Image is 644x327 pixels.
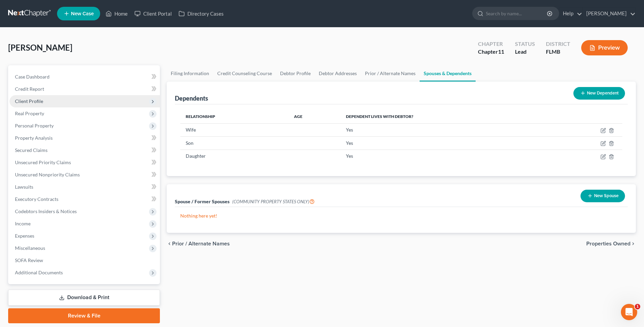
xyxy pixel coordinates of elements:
[341,123,550,136] td: Yes
[15,257,43,263] span: SOFA Review
[15,86,44,92] span: Credit Report
[15,245,45,251] span: Miscellaneous
[559,7,582,20] a: Help
[8,42,72,52] span: [PERSON_NAME]
[175,94,208,102] div: Dependents
[15,172,80,177] span: Unsecured Nonpriority Claims
[15,208,77,214] span: Codebtors Insiders & Notices
[635,304,640,309] span: 1
[581,190,625,202] button: New Spouse
[546,48,570,56] div: FLMB
[10,132,160,144] a: Property Analysis
[15,74,50,80] span: Case Dashboard
[10,83,160,95] a: Credit Report
[478,40,504,48] div: Chapter
[15,123,54,128] span: Personal Property
[15,270,63,275] span: Additional Documents
[15,110,44,116] span: Real Property
[361,65,420,82] a: Prior / Alternate Names
[586,241,636,246] button: Properties Owned chevron_right
[15,196,58,202] span: Executory Contracts
[10,254,160,266] a: SOFA Review
[420,65,476,82] a: Spouses & Dependents
[15,147,48,153] span: Secured Claims
[102,7,131,20] a: Home
[515,40,535,48] div: Status
[621,304,637,320] iframe: Intercom live chat
[180,212,622,219] p: Nothing here yet!
[10,71,160,83] a: Case Dashboard
[515,48,535,56] div: Lead
[10,181,160,193] a: Lawsuits
[15,135,53,141] span: Property Analysis
[486,7,548,20] input: Search by name...
[180,123,289,136] td: Wife
[289,110,341,123] th: Age
[10,193,160,205] a: Executory Contracts
[15,159,71,165] span: Unsecured Priority Claims
[15,221,31,226] span: Income
[341,110,550,123] th: Dependent lives with debtor?
[583,7,636,20] a: [PERSON_NAME]
[175,199,229,204] span: Spouse / Former Spouses
[71,11,94,16] span: New Case
[573,87,625,100] button: New Dependent
[180,150,289,162] td: Daughter
[8,308,160,323] a: Review & File
[15,98,43,104] span: Client Profile
[10,156,160,169] a: Unsecured Priority Claims
[15,233,34,239] span: Expenses
[213,65,276,82] a: Credit Counseling Course
[10,169,160,181] a: Unsecured Nonpriority Claims
[167,241,230,246] button: chevron_left Prior / Alternate Names
[180,110,289,123] th: Relationship
[180,137,289,150] td: Son
[586,241,630,246] span: Properties Owned
[315,65,361,82] a: Debtor Addresses
[341,150,550,162] td: Yes
[10,144,160,156] a: Secured Claims
[581,40,628,55] button: Preview
[172,241,230,246] span: Prior / Alternate Names
[175,7,227,20] a: Directory Cases
[498,48,504,55] span: 11
[276,65,315,82] a: Debtor Profile
[15,184,33,190] span: Lawsuits
[167,65,213,82] a: Filing Information
[546,40,570,48] div: District
[341,137,550,150] td: Yes
[478,48,504,56] div: Chapter
[167,241,172,246] i: chevron_left
[232,199,315,204] span: (COMMUNITY PROPERTY STATES ONLY)
[8,290,160,306] a: Download & Print
[630,241,636,246] i: chevron_right
[131,7,175,20] a: Client Portal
